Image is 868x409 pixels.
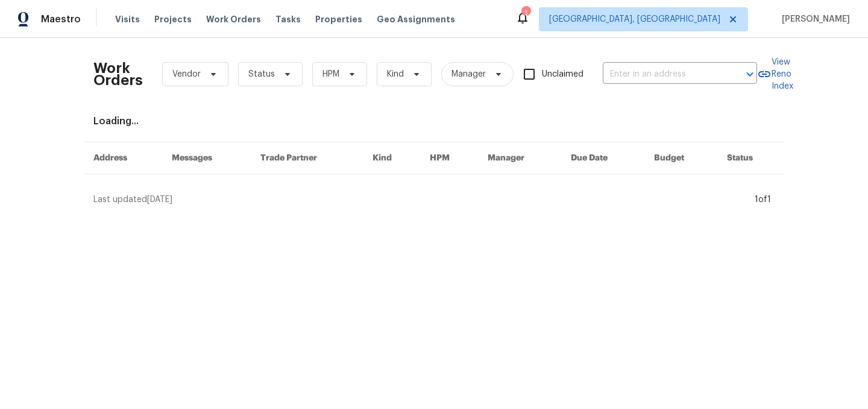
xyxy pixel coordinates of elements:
[387,68,404,80] span: Kind
[206,13,261,25] span: Work Orders
[363,142,420,174] th: Kind
[84,142,162,174] th: Address
[755,194,771,206] div: 1 of 1
[377,13,455,25] span: Geo Assignments
[451,68,486,80] span: Manager
[248,68,275,80] span: Status
[561,142,644,174] th: Due Date
[147,195,172,204] span: [DATE]
[777,13,850,25] span: [PERSON_NAME]
[644,142,717,174] th: Budget
[93,194,751,206] div: Last updated
[478,142,561,174] th: Manager
[521,7,530,19] div: 1
[603,65,723,84] input: Enter in an address
[549,13,720,25] span: [GEOGRAPHIC_DATA], [GEOGRAPHIC_DATA]
[251,142,363,174] th: Trade Partner
[322,68,339,80] span: HPM
[93,62,143,86] h2: Work Orders
[154,13,192,25] span: Projects
[741,66,758,83] button: Open
[172,68,201,80] span: Vendor
[757,56,793,92] a: View Reno Index
[93,115,775,127] div: Loading...
[717,142,784,174] th: Status
[315,13,362,25] span: Properties
[420,142,478,174] th: HPM
[115,13,140,25] span: Visits
[275,15,301,24] span: Tasks
[41,13,81,25] span: Maestro
[542,68,583,81] span: Unclaimed
[162,142,251,174] th: Messages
